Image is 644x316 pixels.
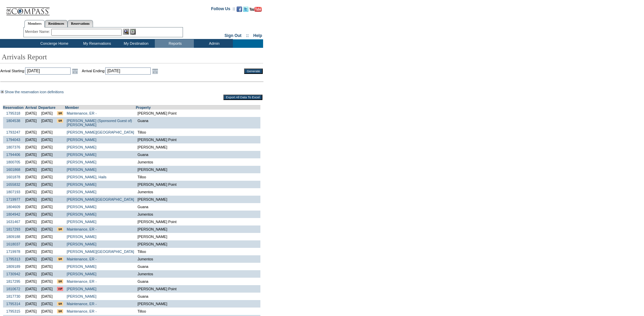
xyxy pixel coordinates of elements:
[77,39,116,48] td: My Reservations
[67,227,96,231] a: Maintenance, ER -
[38,110,55,117] td: [DATE]
[57,287,63,291] input: VIP member
[136,263,260,270] td: Guana
[0,67,235,75] td: Arrival Starting: Arrival Ending:
[24,263,39,270] td: [DATE]
[24,225,39,233] td: [DATE]
[6,264,20,269] a: 1809189
[24,203,39,211] td: [DATE]
[38,308,55,315] td: [DATE]
[136,105,151,110] a: Property
[57,309,63,313] input: There are special requests for this reservation!
[38,129,55,136] td: [DATE]
[24,20,45,27] a: Members
[194,39,233,48] td: Admin
[38,151,55,158] td: [DATE]
[38,136,55,143] td: [DATE]
[38,225,55,233] td: [DATE]
[38,248,55,255] td: [DATE]
[67,235,96,239] a: [PERSON_NAME]
[24,166,39,173] td: [DATE]
[24,110,39,117] td: [DATE]
[38,203,55,211] td: [DATE]
[136,225,260,233] td: [PERSON_NAME]
[6,257,20,261] a: 1795313
[67,212,96,216] a: [PERSON_NAME]
[38,196,55,203] td: [DATE]
[67,272,96,276] a: [PERSON_NAME]
[38,293,55,300] td: [DATE]
[71,67,79,75] a: Open the calendar popup.
[38,285,55,293] td: [DATE]
[67,153,96,157] a: [PERSON_NAME]
[123,29,129,35] img: View
[45,20,68,27] a: Residences
[136,255,260,263] td: Jumentos
[130,29,136,35] img: Reservations
[136,173,260,181] td: Tilloo
[6,272,20,276] a: 1730942
[67,175,106,179] a: [PERSON_NAME], Hails
[24,188,39,196] td: [DATE]
[67,119,132,127] a: [PERSON_NAME] (Sponsored Guest of)[PERSON_NAME]
[6,294,20,298] a: 1817730
[67,309,96,313] a: Maintenance, ER -
[38,181,55,188] td: [DATE]
[6,190,20,194] a: 1807193
[243,6,249,12] img: Follow us on Twitter
[224,33,241,38] a: Sign Out
[6,220,20,224] a: 1631467
[67,250,134,254] a: [PERSON_NAME][GEOGRAPHIC_DATA]
[57,111,63,115] input: There are special requests for this reservation!
[237,8,242,13] a: Become our fan on Facebook
[24,308,39,315] td: [DATE]
[25,105,37,110] a: Arrival
[6,111,20,115] a: 1795318
[136,196,260,203] td: [PERSON_NAME]
[136,240,260,248] td: [PERSON_NAME]
[24,293,39,300] td: [DATE]
[57,302,63,306] input: There are special requests for this reservation!
[136,143,260,151] td: [PERSON_NAME]
[24,181,39,188] td: [DATE]
[68,20,93,27] a: Reservations
[136,308,260,315] td: Tilloo
[155,39,194,48] td: Reports
[67,302,96,306] a: Maintenance, ER -
[24,233,39,240] td: [DATE]
[136,233,260,240] td: [PERSON_NAME]
[67,167,96,172] a: [PERSON_NAME]
[24,117,39,129] td: [DATE]
[136,181,260,188] td: [PERSON_NAME] Point
[6,167,20,172] a: 1601868
[6,250,20,254] a: 1719978
[6,279,20,283] a: 1817295
[6,287,20,291] a: 1810672
[136,203,260,211] td: Guana
[38,270,55,278] td: [DATE]
[246,33,249,38] span: ::
[67,138,96,142] a: [PERSON_NAME]
[211,6,235,14] td: Follow Us ::
[67,257,96,261] a: Maintenance, ER -
[6,197,20,201] a: 1719977
[38,158,55,166] td: [DATE]
[250,7,262,12] img: Subscribe to our YouTube Channel
[24,136,39,143] td: [DATE]
[237,6,242,12] img: Become our fan on Facebook
[136,129,260,136] td: Tilloo
[136,151,260,158] td: Guana
[6,309,20,313] a: 1795315
[136,278,260,285] td: Guana
[57,257,63,261] input: There are special requests for this reservation!
[6,227,20,231] a: 1817293
[67,242,96,246] a: [PERSON_NAME]
[6,2,50,16] img: Compass Home
[67,160,96,164] a: [PERSON_NAME]
[6,182,20,186] a: 1655832
[67,145,96,149] a: [PERSON_NAME]
[136,136,260,143] td: [PERSON_NAME] Point
[24,143,39,151] td: [DATE]
[6,130,20,134] a: 1793247
[57,279,63,283] input: There are special requests for this reservation!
